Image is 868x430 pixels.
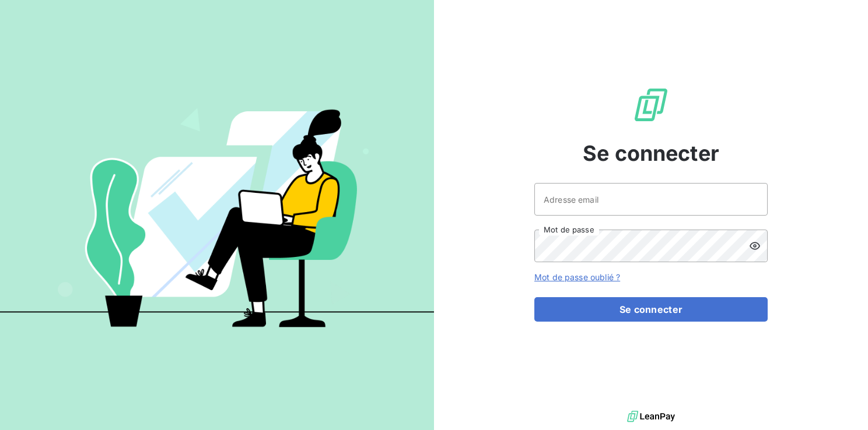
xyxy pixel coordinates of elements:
a: Mot de passe oublié ? [534,272,620,282]
button: Se connecter [534,297,768,322]
input: placeholder [534,183,768,216]
span: Se connecter [583,138,719,169]
img: Logo LeanPay [632,86,670,124]
img: logo [627,408,675,425]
